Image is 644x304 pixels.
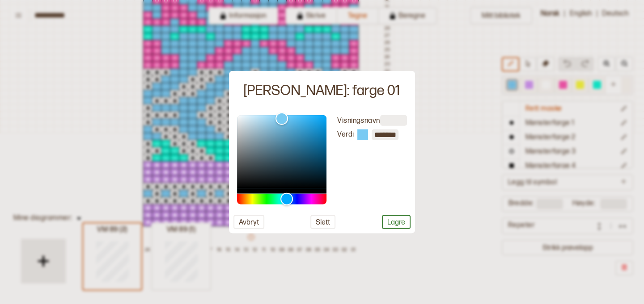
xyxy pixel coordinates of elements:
[310,215,335,229] button: Slett
[337,130,354,139] label: Verdi
[237,194,326,204] div: Hue
[237,115,326,188] div: Color
[233,215,264,229] button: Avbryt
[244,81,400,100] div: [PERSON_NAME]: farge 01
[337,117,380,125] label: Visningsnavn
[382,215,411,229] button: Lagre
